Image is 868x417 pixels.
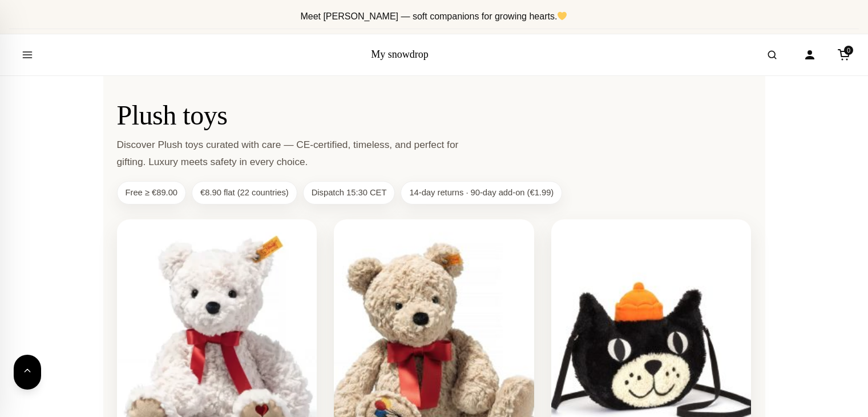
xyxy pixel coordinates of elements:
[14,355,41,390] button: Back to top
[300,11,567,21] span: Meet [PERSON_NAME] — soft companions for growing hearts.
[11,39,43,71] button: Open menu
[117,136,490,170] p: Discover Plush toys curated with care — CE-certified, timeless, and perfect for gifting. Luxury m...
[303,181,395,205] span: Dispatch 15:30 CET
[9,5,859,29] div: Announcement
[756,39,788,71] button: Open search
[797,42,822,67] a: Account
[192,181,297,205] span: €8.90 flat (22 countries)
[401,181,562,205] span: 14-day returns · 90-day add-on (€1.99)
[558,11,567,21] img: 💛
[371,49,429,60] a: My snowdrop
[831,42,857,67] a: Cart
[844,46,853,55] span: 0
[117,99,752,132] h1: Plush toys
[117,181,187,205] span: Free ≥ €89.00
